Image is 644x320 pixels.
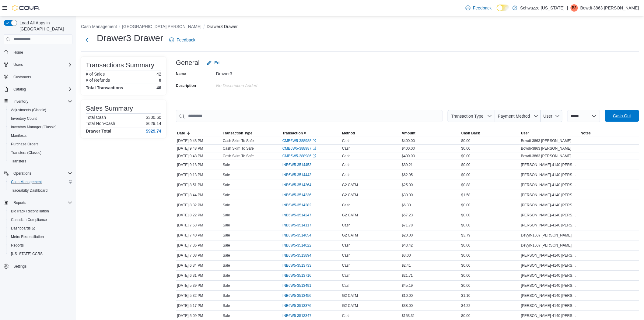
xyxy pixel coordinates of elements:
[282,213,311,218] span: INB6W5-3514247
[572,4,577,12] span: B3
[176,110,443,122] input: This is a search bar. As you type, the results lower in the page will automatically filter.
[521,183,578,187] span: [PERSON_NAME]-4140 [PERSON_NAME]
[460,222,520,229] div: $0.00
[223,146,254,151] p: Cash Skim To Safe
[497,5,509,11] input: Dark Mode
[521,193,578,197] span: [PERSON_NAME]-4140 [PERSON_NAME]
[342,233,358,238] span: G2 CATM
[342,263,351,268] span: Cash
[498,114,530,119] span: Payment Method
[11,86,72,93] span: Catalog
[342,283,351,288] span: Cash
[176,201,222,209] div: [DATE] 8:32 PM
[282,292,317,299] button: INB6W5-3513456
[495,110,541,122] button: Payment Method
[282,243,311,248] span: INB6W5-3514022
[282,161,317,169] button: INB6W5-3514453
[176,262,222,269] div: [DATE] 6:34 PM
[176,137,222,144] div: [DATE] 9:48 PM
[6,215,75,224] button: Canadian Compliance
[402,243,413,248] span: $43.42
[402,223,413,228] span: $71.78
[282,242,317,249] button: INB6W5-3514022
[342,172,351,177] span: Cash
[11,73,72,81] span: Customers
[521,131,529,136] span: User
[521,203,578,208] span: [PERSON_NAME]-4140 [PERSON_NAME]
[282,293,311,298] span: INB6W5-3513456
[11,263,29,270] a: Settings
[6,250,75,258] button: [US_STATE] CCRS
[81,34,93,46] button: Next
[223,243,230,248] p: Sale
[402,213,413,218] span: $57.23
[223,162,230,167] p: Sale
[9,115,72,122] span: Inventory Count
[97,32,163,44] h1: Drawer3 Drawer
[402,273,413,278] span: $21.71
[146,115,161,120] p: $300.60
[6,178,75,186] button: Cash Management
[282,312,317,319] button: INB6W5-3513347
[11,86,28,93] button: Catalog
[13,99,28,104] span: Inventory
[282,172,311,177] span: INB6W5-3514443
[521,172,578,177] span: [PERSON_NAME]-4140 [PERSON_NAME]
[6,148,75,157] button: Transfers (Classic)
[223,283,230,288] p: Sale
[521,146,571,151] span: Bowdi-3863 [PERSON_NAME]
[544,114,553,119] span: User
[402,293,413,298] span: $10.00
[460,171,520,179] div: $0.00
[342,223,351,228] span: Cash
[11,142,39,147] span: Purchase Orders
[460,242,520,249] div: $0.00
[176,130,222,137] button: Date
[1,48,75,57] button: Home
[159,78,161,83] p: 0
[9,178,44,186] a: Cash Management
[86,85,123,90] h4: Total Transactions
[282,146,316,151] a: CMB6W5-388987External link
[216,81,298,88] div: No Description added
[9,140,41,148] a: Purchase Orders
[341,130,401,137] button: Method
[313,139,316,143] svg: External link
[176,212,222,219] div: [DATE] 8:22 PM
[176,222,222,229] div: [DATE] 7:53 PM
[282,223,311,228] span: INB6W5-3514117
[17,20,72,32] span: Load All Apps in [GEOGRAPHIC_DATA]
[521,243,572,248] span: Devyn-1507 [PERSON_NAME]
[86,78,110,83] h6: # of Refunds
[146,121,161,126] p: $629.14
[6,207,75,215] button: BioTrack Reconciliation
[11,217,47,222] span: Canadian Compliance
[460,232,520,239] div: $3.79
[223,293,230,298] p: Sale
[342,203,351,208] span: Cash
[521,223,578,228] span: [PERSON_NAME]-4140 [PERSON_NAME]
[156,72,161,76] p: 42
[342,146,351,151] span: Cash
[402,233,413,238] span: $20.00
[13,264,26,269] span: Settings
[13,62,23,67] span: Users
[282,201,317,209] button: INB6W5-3514282
[207,24,238,29] button: Drawer3 Drawer
[6,140,75,148] button: Purchase Orders
[282,272,317,279] button: INB6W5-3513716
[521,233,572,238] span: Devyn-1507 [PERSON_NAME]
[9,216,49,223] a: Canadian Compliance
[223,223,230,228] p: Sale
[402,193,413,197] span: $30.00
[86,72,105,76] h6: # of Sales
[521,213,578,218] span: [PERSON_NAME]-4140 [PERSON_NAME]
[12,5,40,11] img: Cova
[13,87,26,92] span: Catalog
[176,302,222,309] div: [DATE] 5:17 PM
[11,209,49,214] span: BioTrack Reconciliation
[460,292,520,299] div: $1.10
[342,273,351,278] span: Cash
[282,233,311,238] span: INB6W5-3514054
